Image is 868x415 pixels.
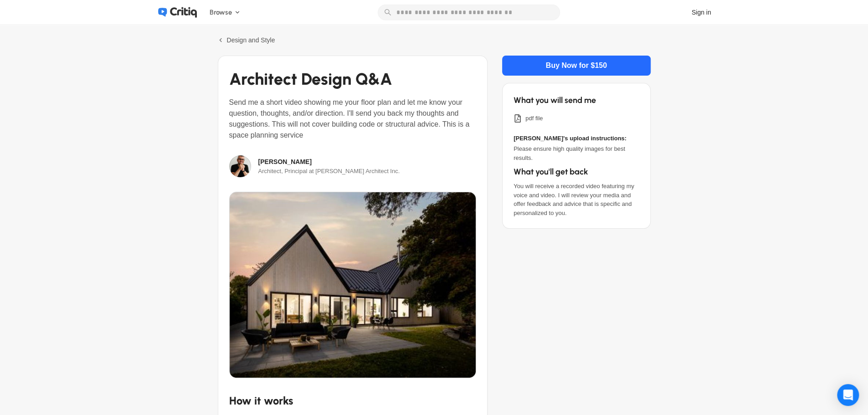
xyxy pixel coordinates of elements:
span: What you will send me [514,94,639,107]
img: File [229,155,251,177]
span: pdf file [525,114,543,123]
span: What you'll get back [514,166,639,178]
h1: Architect Design Q&A [229,67,477,92]
span: Please ensure high quality images for best results. [514,144,639,162]
img: File [230,192,476,378]
span: You will receive a recorded video featuring my voice and video. I will review your media and offe... [514,182,639,217]
span: Send me a short video showing me your floor plan and let me know your question, thoughts, and/or ... [229,97,477,141]
span: Browse [210,7,232,18]
div: Open Intercom Messenger [837,384,859,406]
div: Sign in [692,8,711,17]
a: [PERSON_NAME] [258,157,312,167]
span: Architect, Principal at Dory Azar Architect Inc. [257,165,401,177]
span: Design and Style [227,36,275,44]
h2: How it works [229,393,477,409]
span: [PERSON_NAME]'s upload instructions: [514,134,639,143]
